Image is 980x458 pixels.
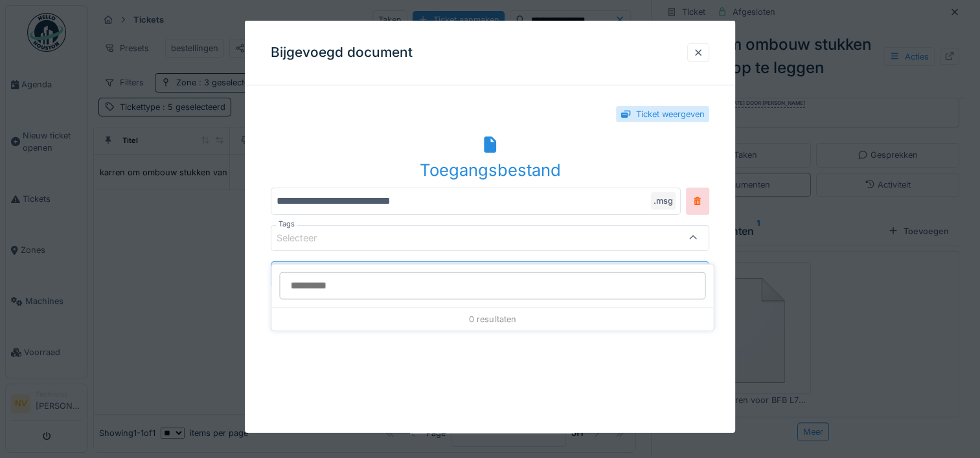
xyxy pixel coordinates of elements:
div: .msg [651,192,676,210]
div: Ticket weergeven [636,108,705,120]
label: Tags [276,219,297,230]
div: 0 resultaten [271,307,713,331]
div: Selecteer [277,231,335,245]
div: Toegangsbestand [271,157,709,182]
h3: Bijgevoegd document [271,45,413,61]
